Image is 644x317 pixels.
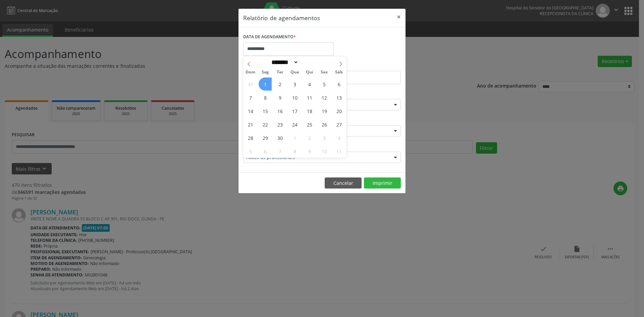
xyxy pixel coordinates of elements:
button: Cancelar [325,177,362,189]
span: Setembro 14, 2025 [244,104,257,117]
span: Setembro 11, 2025 [303,91,316,104]
span: Setembro 18, 2025 [303,104,316,117]
span: Setembro 21, 2025 [244,118,257,131]
button: Close [392,9,406,25]
span: Outubro 6, 2025 [259,145,272,158]
span: Outubro 8, 2025 [288,145,301,158]
span: Dom [243,70,258,74]
span: Setembro 27, 2025 [332,118,345,131]
label: ATÉ [324,60,401,71]
span: Ter [273,70,287,74]
span: Setembro 4, 2025 [303,77,316,91]
span: Outubro 1, 2025 [288,131,301,144]
button: Imprimir [364,177,401,189]
span: Setembro 20, 2025 [332,104,345,117]
span: Setembro 13, 2025 [332,91,345,104]
label: DATA DE AGENDAMENTO [243,32,296,42]
span: Setembro 22, 2025 [259,118,272,131]
span: Setembro 8, 2025 [259,91,272,104]
span: Sex [317,70,332,74]
span: Setembro 25, 2025 [303,118,316,131]
span: Setembro 3, 2025 [288,77,301,91]
select: Month [269,59,299,66]
span: Outubro 4, 2025 [332,131,345,144]
span: Outubro 3, 2025 [318,131,331,144]
span: Setembro 6, 2025 [332,77,345,91]
h5: Relatório de agendamentos [243,13,320,22]
span: Outubro 11, 2025 [332,145,345,158]
span: Setembro 29, 2025 [259,131,272,144]
span: Setembro 28, 2025 [244,131,257,144]
span: Setembro 17, 2025 [288,104,301,117]
span: Outubro 2, 2025 [303,131,316,144]
span: Setembro 26, 2025 [318,118,331,131]
span: Setembro 12, 2025 [318,91,331,104]
span: Qua [287,70,302,74]
span: Setembro 30, 2025 [273,131,286,144]
span: Setembro 10, 2025 [288,91,301,104]
span: Setembro 2, 2025 [273,77,286,91]
span: Outubro 9, 2025 [303,145,316,158]
span: Outubro 7, 2025 [273,145,286,158]
span: Setembro 23, 2025 [273,118,286,131]
span: Outubro 10, 2025 [318,145,331,158]
span: Qui [302,70,317,74]
input: Year [299,59,321,66]
span: Setembro 15, 2025 [259,104,272,117]
span: Setembro 16, 2025 [273,104,286,117]
span: Setembro 1, 2025 [259,77,272,91]
span: Setembro 9, 2025 [273,91,286,104]
span: Setembro 5, 2025 [318,77,331,91]
span: Setembro 19, 2025 [318,104,331,117]
span: Outubro 5, 2025 [244,145,257,158]
span: Sáb [332,70,346,74]
span: Setembro 7, 2025 [244,91,257,104]
span: Seg [258,70,273,74]
span: Agosto 31, 2025 [244,77,257,91]
span: Setembro 24, 2025 [288,118,301,131]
